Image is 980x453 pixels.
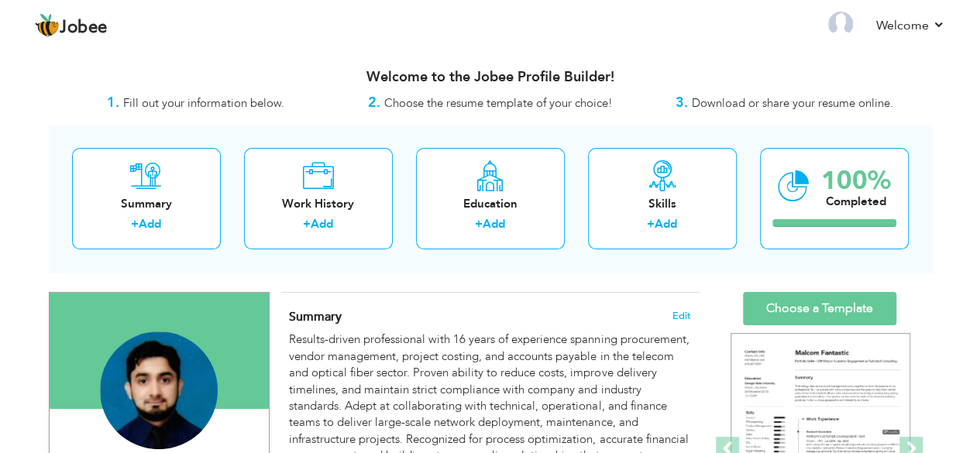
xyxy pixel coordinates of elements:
img: jobee.io [35,13,60,38]
label: + [131,216,139,232]
span: Fill out your information below. [123,95,284,111]
div: Summary [84,196,208,212]
a: Add [483,216,505,232]
a: Add [311,216,333,232]
label: + [303,216,311,232]
span: Choose the resume template of your choice! [384,95,613,111]
span: Download or share your resume online. [692,95,893,111]
span: Jobee [60,19,108,36]
a: Add [655,216,677,232]
label: + [475,216,483,232]
div: 100% [821,168,891,194]
a: Jobee [35,13,108,38]
strong: 2. [368,93,380,112]
span: Edit [672,311,691,321]
span: Summary [289,308,342,325]
strong: 3. [676,93,688,112]
label: + [647,216,655,232]
div: Completed [821,194,891,210]
div: Skills [600,196,724,212]
div: Work History [256,196,380,212]
div: Education [428,196,552,212]
h4: Adding a summary is a quick and easy way to highlight your experience and interests. [289,309,690,324]
img: Profile Img [828,12,853,36]
img: Imran Ali [100,331,218,449]
a: Welcome [876,16,945,35]
a: Choose a Template [743,292,896,325]
strong: 1. [107,93,119,112]
h3: Welcome to the Jobee Profile Builder! [49,70,932,85]
a: Add [139,216,161,232]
